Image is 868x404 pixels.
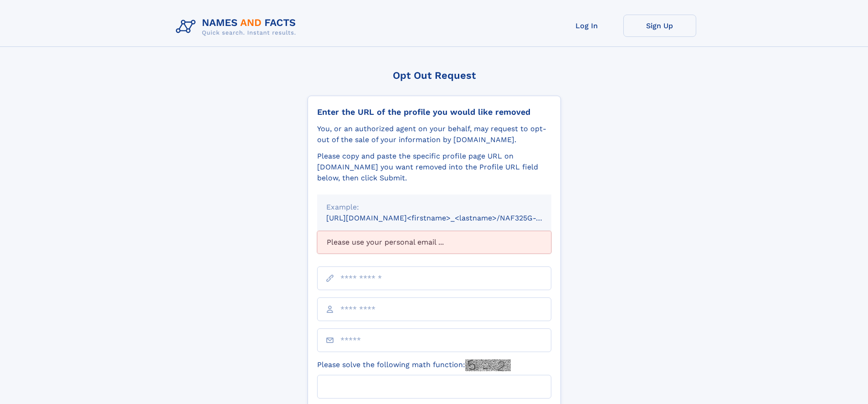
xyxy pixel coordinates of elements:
small: [URL][DOMAIN_NAME]<firstname>_<lastname>/NAF325G-xxxxxxxx [326,214,569,222]
div: You, or an authorized agent on your behalf, may request to opt-out of the sale of your informatio... [317,123,551,145]
div: Example: [326,202,542,213]
div: Enter the URL of the profile you would like removed [317,107,551,117]
a: Sign Up [623,15,696,37]
label: Please solve the following math function: [317,359,511,371]
img: Logo Names and Facts [172,15,303,39]
div: Opt Out Request [308,70,561,81]
a: Log In [550,15,623,37]
div: Please copy and paste the specific profile page URL on [DOMAIN_NAME] you want removed into the Pr... [317,151,551,184]
div: Please use your personal email ... [317,231,551,254]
